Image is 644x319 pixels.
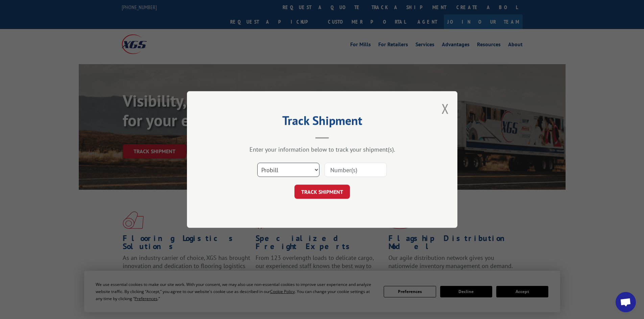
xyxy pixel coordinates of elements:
div: Enter your information below to track your shipment(s). [221,145,424,153]
input: Number(s) [325,163,387,177]
button: Close modal [442,100,449,117]
button: TRACK SHIPMENT [294,185,350,199]
h2: Track Shipment [221,116,424,129]
div: Open chat [616,292,636,312]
